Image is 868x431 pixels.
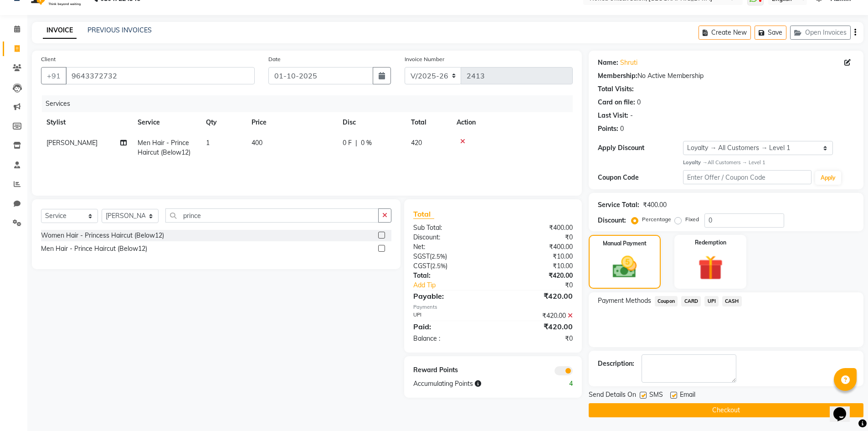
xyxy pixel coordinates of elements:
button: Checkout [589,403,863,417]
div: ₹0 [493,233,580,242]
label: Client [41,55,56,63]
div: Service Total: [598,200,639,210]
a: PREVIOUS INVOICES [87,26,152,34]
div: ₹420.00 [493,291,580,301]
span: Coupon [655,296,678,306]
th: Action [451,112,573,133]
th: Service [132,112,200,133]
div: Accumulating Points [406,379,536,389]
span: 400 [252,139,262,147]
div: ₹400.00 [643,200,667,210]
span: 2.5% [432,262,446,270]
div: Payments [413,303,572,311]
span: SGST [413,252,430,260]
span: Send Details On [589,390,636,401]
div: ₹0 [508,280,580,290]
th: Price [246,112,337,133]
div: - [630,111,633,120]
div: Points: [598,124,618,134]
div: ( ) [406,261,493,271]
div: All Customers → Level 1 [683,159,854,166]
div: 4 [536,379,580,389]
div: Membership: [598,71,637,81]
a: Shruti [620,58,637,68]
span: Payment Methods [598,296,651,306]
div: Apply Discount [598,143,683,153]
div: Men Hair - Prince Haircut (Below12) [41,244,147,254]
div: ₹0 [493,334,580,343]
img: _gift.svg [690,252,731,283]
span: | [355,138,357,148]
a: INVOICE [43,22,77,39]
div: UPI [406,311,493,321]
span: 420 [411,139,422,147]
div: Women Hair - Princess Haircut (Below12) [41,231,164,240]
span: SMS [649,390,663,401]
span: 2.5% [431,253,445,260]
span: CGST [413,262,430,270]
span: Men Hair - Prince Haircut (Below12) [138,139,190,156]
span: CARD [681,296,701,306]
div: ₹420.00 [493,321,580,332]
strong: Loyalty → [683,159,707,166]
div: 0 [620,124,624,134]
button: Create New [699,26,751,40]
button: Open Invoices [790,26,851,40]
button: Apply [815,171,841,185]
span: [PERSON_NAME] [46,139,98,147]
input: Search or Scan [165,208,379,223]
th: Qty [200,112,246,133]
th: Total [406,112,451,133]
label: Redemption [695,239,726,247]
label: Invoice Number [405,55,444,63]
div: Discount: [406,233,493,242]
div: Total: [406,271,493,280]
div: Balance : [406,334,493,343]
div: Description: [598,359,634,369]
span: Total [413,209,434,219]
div: No Active Membership [598,71,854,81]
div: Services [42,95,580,112]
div: ₹420.00 [493,311,580,321]
input: Search by Name/Mobile/Email/Code [66,67,255,84]
span: 0 F [343,138,352,148]
label: Fixed [685,215,699,223]
a: Add Tip [406,280,507,290]
img: _cash.svg [605,253,644,281]
div: Net: [406,242,493,252]
div: 0 [637,98,641,107]
span: CASH [722,296,742,306]
div: ₹400.00 [493,242,580,252]
input: Enter Offer / Coupon Code [683,170,812,184]
span: 1 [206,139,210,147]
div: Reward Points [406,365,493,375]
div: ₹420.00 [493,271,580,280]
div: Name: [598,58,618,68]
div: ₹10.00 [493,252,580,261]
div: Sub Total: [406,223,493,233]
div: Last Visit: [598,111,628,120]
th: Disc [337,112,406,133]
button: +91 [41,67,67,84]
label: Manual Payment [603,239,647,248]
div: Coupon Code [598,173,683,182]
iframe: chat widget [830,395,859,422]
div: Card on file: [598,98,635,107]
th: Stylist [41,112,132,133]
span: Email [680,390,695,401]
div: Payable: [406,291,493,301]
span: UPI [704,296,719,306]
span: 0 % [361,138,372,148]
div: Paid: [406,321,493,332]
div: ( ) [406,252,493,261]
button: Save [755,26,786,40]
label: Date [268,55,281,63]
label: Percentage [642,215,671,223]
div: Discount: [598,216,626,225]
div: Total Visits: [598,84,634,94]
div: ₹10.00 [493,261,580,271]
div: ₹400.00 [493,223,580,233]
